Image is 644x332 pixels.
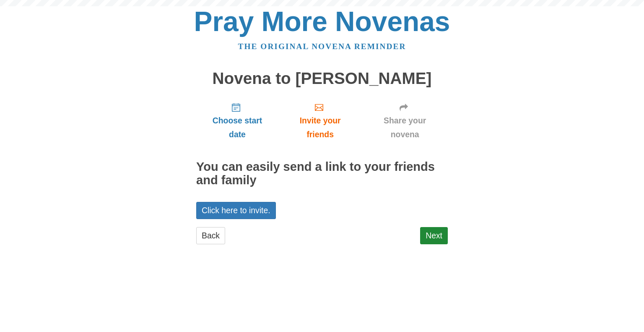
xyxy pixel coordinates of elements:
[362,96,448,146] a: Share your novena
[370,114,439,141] span: Share your novena
[420,227,448,244] a: Next
[196,70,448,88] h1: Novena to [PERSON_NAME]
[278,96,362,146] a: Invite your friends
[205,114,270,141] span: Choose start date
[194,6,450,37] a: Pray More Novenas
[196,160,448,187] h2: You can easily send a link to your friends and family
[196,202,276,219] a: Click here to invite.
[196,227,225,244] a: Back
[287,114,353,141] span: Invite your friends
[238,42,406,51] a: The original novena reminder
[196,96,278,146] a: Choose start date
